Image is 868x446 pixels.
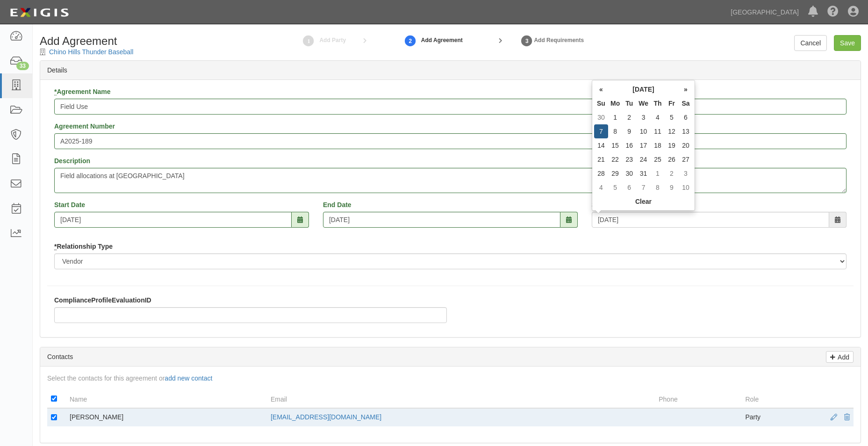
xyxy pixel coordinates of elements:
[594,194,693,209] th: Clear
[319,37,346,43] strong: Add Party
[54,200,85,209] label: Start Date
[665,96,679,110] th: Fr
[636,166,651,180] td: 31
[594,166,608,180] td: 28
[679,180,693,194] td: 10
[594,96,608,110] th: Su
[40,347,861,367] div: Contacts
[403,30,417,50] a: Add Agreement
[636,138,651,152] td: 17
[679,166,693,180] td: 3
[421,36,463,44] strong: Add Agreement
[66,408,267,426] td: [PERSON_NAME]
[651,166,665,180] td: 1
[622,166,636,180] td: 30
[636,96,651,110] th: We
[54,87,111,96] label: Agreement Name
[594,180,608,194] td: 4
[835,352,849,362] p: Add
[54,295,151,305] label: ComplianceProfileEvaluationID
[403,36,417,47] strong: 2
[594,138,608,152] td: 14
[520,30,534,50] a: Set Requirements
[651,138,665,152] td: 18
[622,138,636,152] td: 16
[834,35,861,51] input: Save
[49,48,133,56] a: Chino Hills Thunder Baseball
[54,122,115,131] label: Agreement Number
[827,7,839,18] i: Help Center - Complianz
[651,96,665,110] th: Th
[608,82,679,96] th: [DATE]
[54,242,113,251] label: Relationship Type
[636,124,651,138] td: 10
[66,390,267,408] th: Name
[16,62,29,70] div: 33
[679,138,693,152] td: 20
[651,152,665,166] td: 25
[726,3,803,22] a: [GEOGRAPHIC_DATA]
[54,212,292,228] input: MM/DD/YYYY
[40,374,861,383] div: Select the contacts for this agreement or
[54,156,90,165] label: Description
[520,36,534,47] strong: 3
[594,110,608,124] td: 30
[651,110,665,124] td: 4
[665,110,679,124] td: 5
[679,82,693,96] th: »
[622,180,636,194] td: 6
[665,152,679,166] td: 26
[794,35,827,51] a: Cancel
[651,124,665,138] td: 11
[636,152,651,166] td: 24
[165,374,212,382] a: add new contact
[679,110,693,124] td: 6
[679,124,693,138] td: 13
[636,180,651,194] td: 7
[622,96,636,110] th: Tu
[323,212,560,228] input: MM/DD/YYYY
[594,82,608,96] th: «
[665,138,679,152] td: 19
[40,61,861,80] div: Details
[608,180,622,194] td: 5
[655,390,741,408] th: Phone
[7,4,72,21] img: logo-5460c22ac91f19d4615b14bd174203de0afe785f0fc80cf4dbbc73dc1793850b.png
[665,180,679,194] td: 9
[592,212,829,228] input: MM/DD/YYYY
[54,88,57,95] abbr: required
[301,36,316,47] strong: 1
[594,124,608,138] td: 7
[741,390,816,408] th: Role
[54,243,57,250] abbr: required
[622,124,636,138] td: 9
[608,152,622,166] td: 22
[608,124,622,138] td: 8
[594,152,608,166] td: 21
[608,96,622,110] th: Mo
[679,96,693,110] th: Sa
[40,35,228,47] h1: Add Agreement
[608,110,622,124] td: 1
[534,37,584,43] strong: Add Requirements
[608,166,622,180] td: 29
[323,200,352,209] label: End Date
[741,408,816,426] td: Party
[622,152,636,166] td: 23
[608,138,622,152] td: 15
[826,351,854,363] a: Add
[622,110,636,124] td: 2
[665,124,679,138] td: 12
[665,166,679,180] td: 2
[267,390,655,408] th: Email
[679,152,693,166] td: 27
[651,180,665,194] td: 8
[636,110,651,124] td: 3
[271,413,381,421] a: [EMAIL_ADDRESS][DOMAIN_NAME]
